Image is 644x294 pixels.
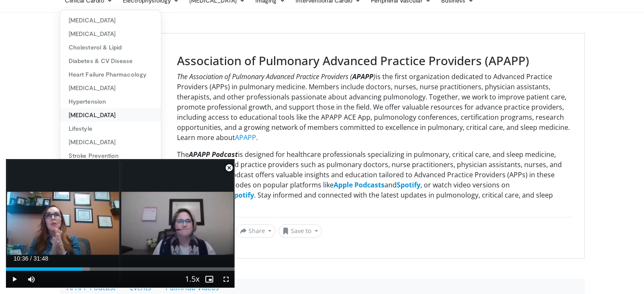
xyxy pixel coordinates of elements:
[230,190,254,200] a: Spotify
[177,149,572,210] div: The is designed for healthcare professionals specializing in pulmonary, critical care, and sleep ...
[221,159,238,177] button: Close
[177,72,376,81] em: The Association of Pulmonary Advanced Practice Providers ( )
[201,271,218,288] button: Enable picture-in-picture mode
[184,271,201,288] button: Playback Rate
[189,150,238,159] strong: APAPP Podcast
[334,180,384,190] a: Apple Podcasts
[60,54,161,68] a: Diabetes & CV Disease
[60,122,161,135] a: Lifestyle
[60,41,161,54] a: Cholesterol & Lipid
[60,108,161,122] a: [MEDICAL_DATA]
[235,133,256,142] a: APAPP
[14,255,28,262] span: 10:36
[60,68,161,81] a: Heart Failure Pharmacology
[352,72,373,81] strong: APAPP
[60,81,161,95] a: [MEDICAL_DATA]
[33,255,48,262] span: 31:48
[23,271,40,288] button: Mute
[177,54,572,68] h3: Association of Pulmonary Advanced Practice Providers (APAPP)
[60,95,161,108] a: Hypertension
[60,27,161,41] a: [MEDICAL_DATA]
[218,271,235,288] button: Fullscreen
[60,14,161,27] a: [MEDICAL_DATA]
[60,135,161,149] a: [MEDICAL_DATA]
[6,267,235,271] div: Progress Bar
[30,255,32,262] span: /
[236,224,276,238] button: Share
[397,180,420,190] a: Spotify
[279,224,322,238] button: Save to
[177,71,572,143] p: is the first organization dedicated to Advanced Practice Providers (APPs) in pulmonary medicine. ...
[60,149,161,162] a: Stroke Prevention
[6,159,235,288] video-js: Video Player
[6,271,23,288] button: Play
